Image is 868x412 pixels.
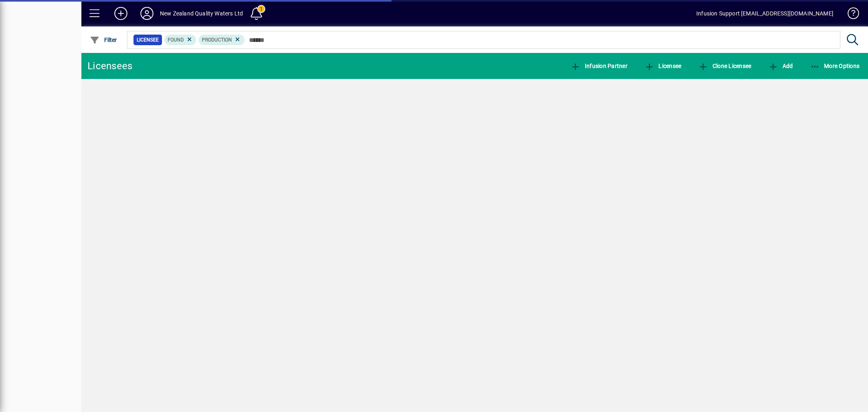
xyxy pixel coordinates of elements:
[199,35,245,45] mat-chip: License Type: Production
[108,6,134,21] button: Add
[571,63,627,69] span: Infusion Partner
[643,59,684,73] button: Licensee
[810,63,860,69] span: More Options
[768,63,793,69] span: Add
[134,6,160,21] button: Profile
[696,7,833,20] div: Infusion Support [EMAIL_ADDRESS][DOMAIN_NAME]
[90,37,117,43] span: Filter
[842,2,858,28] a: Knowledge Base
[808,59,862,73] button: More Options
[168,37,184,43] span: Found
[137,36,159,44] span: Licensee
[202,37,232,43] span: Production
[164,35,197,45] mat-chip: Found Status: Found
[766,59,795,73] button: Add
[88,33,119,47] button: Filter
[698,63,751,69] span: Clone Licensee
[87,59,132,72] div: Licensees
[645,63,682,69] span: Licensee
[568,59,630,73] button: Infusion Partner
[696,59,753,73] button: Clone Licensee
[160,7,243,20] div: New Zealand Quality Waters Ltd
